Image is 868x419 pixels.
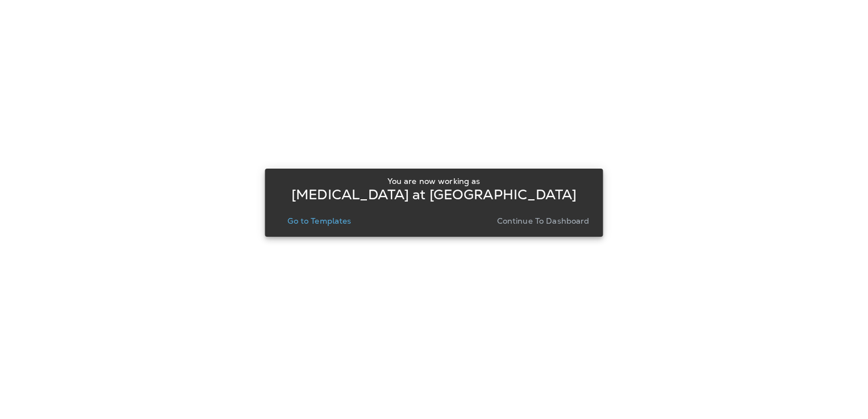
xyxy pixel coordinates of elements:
[287,216,351,225] p: Go to Templates
[387,177,480,186] p: You are now working as
[291,190,577,199] p: [MEDICAL_DATA] at [GEOGRAPHIC_DATA]
[493,213,594,229] button: Continue to Dashboard
[497,216,590,225] p: Continue to Dashboard
[283,213,356,229] button: Go to Templates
